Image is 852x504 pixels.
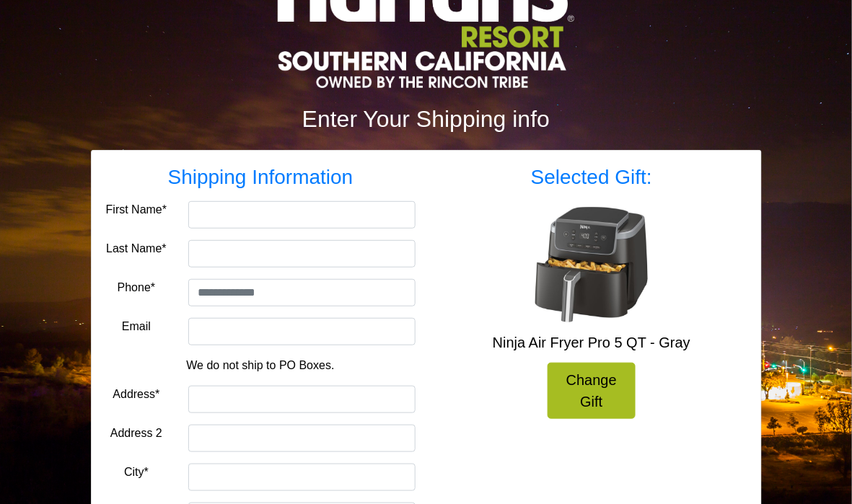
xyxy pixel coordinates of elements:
[106,240,167,257] label: Last Name*
[117,357,405,374] p: We do not ship to PO Boxes.
[110,425,162,442] label: Address 2
[91,105,762,133] h2: Enter Your Shipping info
[118,279,156,296] label: Phone*
[534,207,649,322] img: Ninja Air Fryer Pro 5 QT - Gray
[113,386,159,403] label: Address*
[122,318,151,335] label: Email
[437,334,747,351] h5: Ninja Air Fryer Pro 5 QT - Gray
[437,165,747,190] h3: Selected Gift:
[124,464,149,481] label: City*
[548,363,636,419] a: Change Gift
[106,201,167,218] label: First Name*
[106,165,416,190] h3: Shipping Information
